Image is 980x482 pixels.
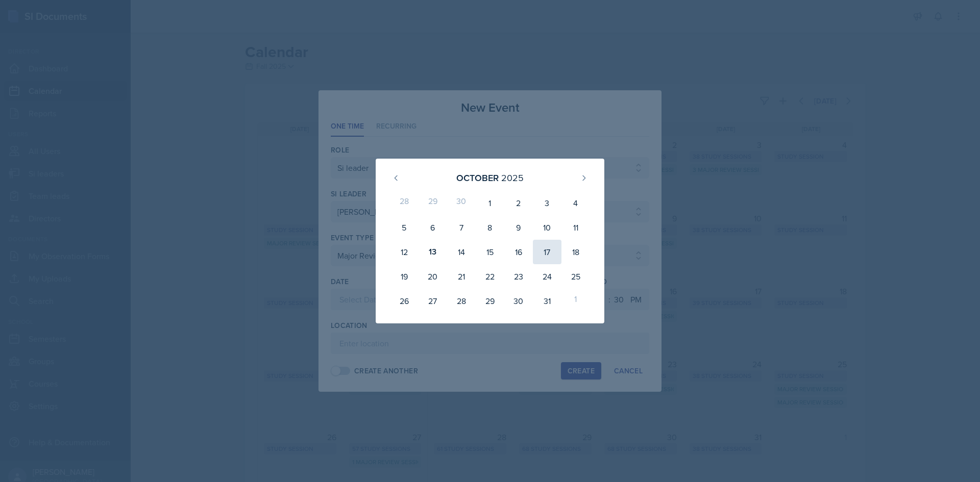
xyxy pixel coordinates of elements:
[561,215,590,240] div: 11
[504,215,533,240] div: 9
[501,171,524,185] div: 2025
[419,191,447,215] div: 29
[447,264,476,289] div: 21
[533,264,561,289] div: 24
[456,171,499,185] div: October
[561,264,590,289] div: 25
[447,191,476,215] div: 30
[504,264,533,289] div: 23
[533,215,561,240] div: 10
[419,240,447,264] div: 13
[504,191,533,215] div: 2
[419,215,447,240] div: 6
[419,264,447,289] div: 20
[419,289,447,313] div: 27
[533,289,561,313] div: 31
[476,191,504,215] div: 1
[476,264,504,289] div: 22
[504,240,533,264] div: 16
[476,240,504,264] div: 15
[390,191,419,215] div: 28
[476,289,504,313] div: 29
[390,215,419,240] div: 5
[504,289,533,313] div: 30
[447,215,476,240] div: 7
[390,289,419,313] div: 26
[447,289,476,313] div: 28
[561,240,590,264] div: 18
[390,264,419,289] div: 19
[533,240,561,264] div: 17
[447,240,476,264] div: 14
[476,215,504,240] div: 8
[561,191,590,215] div: 4
[561,289,590,313] div: 1
[533,191,561,215] div: 3
[390,240,419,264] div: 12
